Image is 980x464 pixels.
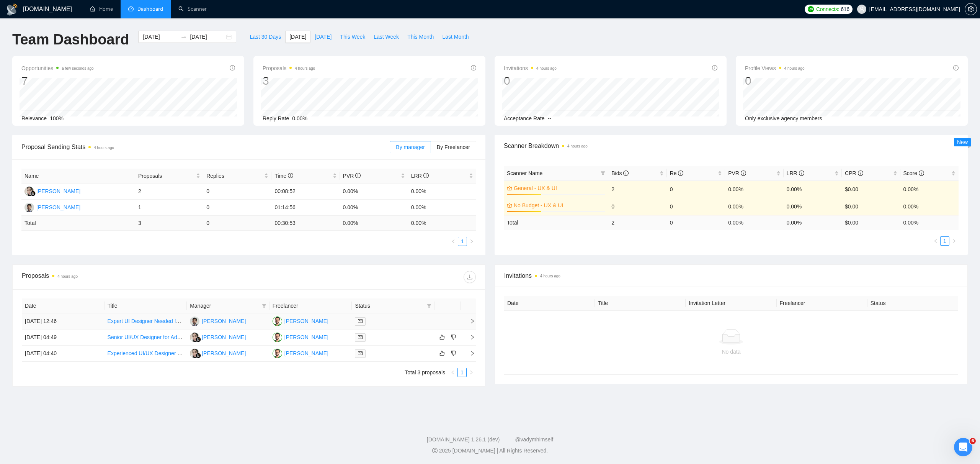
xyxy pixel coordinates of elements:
img: gigradar-bm.png [30,191,36,196]
td: 0.00% [340,184,408,200]
td: [DATE] 12:46 [22,313,105,330]
span: Proposals [138,172,194,180]
th: Replies [203,169,271,184]
span: info-circle [953,65,959,71]
span: 6 [970,438,976,444]
th: Invitation Letter [686,296,776,311]
span: info-circle [423,173,429,178]
button: right [467,237,476,246]
span: Reply Rate [263,115,289,121]
a: searchScanner [178,6,207,12]
span: dislike [451,334,456,340]
span: user [859,7,864,12]
img: RR [190,349,199,358]
div: [PERSON_NAME] [284,317,328,325]
input: End date [190,33,225,41]
th: Name [21,169,135,184]
span: Replies [206,172,263,180]
div: [PERSON_NAME] [36,187,80,195]
td: Senior UI/UX Designer for AdTech SaaS Platform [105,330,187,346]
span: PVR [343,173,361,179]
span: filter [262,303,266,308]
div: 3 [263,74,315,88]
td: 3 [135,216,203,231]
td: 2 [135,184,203,200]
div: Proposals [22,271,249,283]
span: crown [507,185,512,191]
span: mail [358,335,363,339]
a: setting [965,6,977,12]
span: By Freelancer [437,144,470,150]
td: 0.00 % [725,215,783,230]
img: gigradar-bm.png [196,337,201,342]
button: left [931,236,940,246]
li: Next Page [467,368,476,377]
td: 0.00 % [784,215,842,230]
td: 0.00% [784,180,842,198]
span: info-circle [858,171,863,176]
button: Last Week [369,31,403,43]
td: 00:08:52 [271,184,340,200]
td: 0.00% [900,180,959,198]
td: 0.00 % [900,215,959,230]
span: Status [355,302,424,310]
a: Expert UI Designer Needed for SaaS [108,318,196,324]
span: filter [427,303,431,308]
span: info-circle [799,171,804,176]
span: 0.00% [292,115,307,121]
img: gigradar-bm.png [196,353,201,358]
span: Score [903,170,924,176]
span: left [451,239,456,244]
span: like [439,334,445,340]
span: PVR [728,170,746,176]
div: 7 [21,74,94,88]
a: Experienced UI/UX Designer for Innovative Web App (Start Immediately) [108,350,280,356]
span: Last Month [442,33,469,41]
span: swap-right [181,34,187,40]
span: dashboard [128,6,134,11]
td: 0.00% [340,200,408,216]
span: right [464,334,475,340]
th: Freelancer [269,298,352,313]
td: Experienced UI/UX Designer for Innovative Web App (Start Immediately) [105,346,187,362]
span: Profile Views [745,64,805,73]
button: Last Month [438,31,473,43]
button: setting [965,3,977,15]
td: 0 [203,200,271,216]
td: 0.00% [408,184,476,200]
span: filter [425,300,433,312]
img: FK [24,203,34,212]
a: FK[PERSON_NAME] [190,318,246,324]
a: SA[PERSON_NAME] [273,334,328,340]
span: info-circle [355,173,361,178]
a: @vadymhimself [515,436,553,443]
div: 0 [504,74,557,88]
span: LRR [411,173,429,179]
button: download [464,271,476,283]
span: info-circle [712,65,717,71]
span: [DATE] [289,33,306,41]
a: homeHome [90,6,113,12]
button: [DATE] [310,31,336,43]
div: 0 [745,74,805,88]
th: Freelancer [777,296,867,311]
td: 00:30:53 [271,216,340,231]
button: [DATE] [285,31,310,43]
button: right [949,236,959,246]
a: No Budget - UX & UI [514,201,604,210]
span: Opportunities [21,64,94,73]
td: $0.00 [842,198,900,215]
td: [DATE] 04:40 [22,346,105,362]
div: [PERSON_NAME] [202,317,246,325]
img: SA [273,349,282,358]
button: dislike [449,349,458,358]
a: 1 [458,237,467,246]
li: Previous Page [931,236,940,246]
span: Connects: [816,5,839,13]
img: logo [6,3,18,16]
time: 4 hours ago [57,274,78,279]
td: $0.00 [842,180,900,198]
li: Previous Page [448,368,457,377]
td: Total [504,215,608,230]
time: 4 hours ago [540,274,560,278]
